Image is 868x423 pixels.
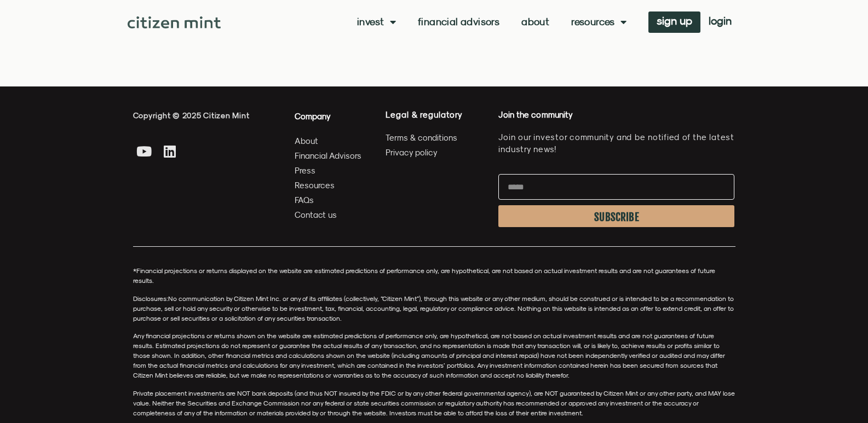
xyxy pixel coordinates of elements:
[295,109,362,123] h4: Company
[295,164,362,177] a: Press
[418,16,499,27] a: Financial Advisors
[295,178,362,192] a: Resources
[357,16,396,27] a: Invest
[133,389,735,417] span: Private placement investments are NOT bank deposits (and thus NOT insured by the FDIC or by any o...
[498,205,734,227] button: SUBSCRIBE
[133,294,734,322] span: No communication by Citizen Mint Inc. or any of its affiliates (collectively, “Citizen Mint”), th...
[498,131,734,155] p: Join our investor community and be notified of the latest industry news!
[295,164,315,177] span: Press
[133,332,725,379] span: Any financial projections or returns shown on the website are estimated predictions of performanc...
[295,208,362,222] a: Contact us
[648,11,700,33] a: sign up
[386,131,457,144] span: Terms & conditions
[133,294,735,323] p: Disclosures:
[386,131,487,144] a: Terms & conditions
[700,11,740,33] a: login
[709,17,732,25] span: login
[295,193,314,207] span: FAQs
[295,178,335,192] span: Resources
[386,109,487,120] h4: Legal & regulatory
[571,16,626,27] a: Resources
[295,193,362,207] a: FAQs
[657,17,692,25] span: sign up
[357,16,626,27] nav: Menu
[128,16,221,28] img: Citizen Mint
[295,149,361,163] span: Financial Advisors
[133,266,735,286] p: *Financial projections or returns displayed on the website are estimated predictions of performan...
[295,208,337,222] span: Contact us
[386,146,487,159] a: Privacy policy
[498,109,734,120] h4: Join the community
[133,111,250,120] span: Copyright © 2025 Citizen Mint
[498,174,734,233] form: Newsletter
[295,134,362,148] a: About
[594,213,639,222] span: SUBSCRIBE
[386,146,438,159] span: Privacy policy
[295,149,362,163] a: Financial Advisors
[295,134,318,148] span: About
[521,16,549,27] a: About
